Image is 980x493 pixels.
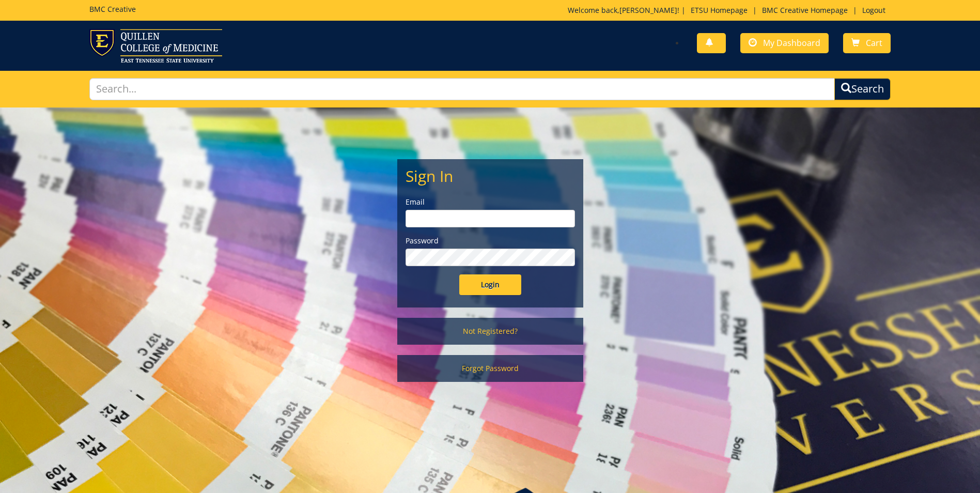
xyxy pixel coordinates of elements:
input: Login [459,274,521,295]
h5: BMC Creative [89,5,136,13]
img: ETSU logo [89,29,222,63]
a: Forgot Password [397,355,583,382]
label: Email [406,197,575,207]
a: Not Registered? [397,318,583,345]
a: Cart [843,33,891,53]
a: Logout [857,5,891,15]
p: Welcome back, ! | | | [568,5,891,16]
a: BMC Creative Homepage [757,5,853,15]
span: Cart [866,37,882,49]
input: Search... [89,78,835,100]
button: Search [834,78,891,100]
label: Password [406,236,575,246]
a: ETSU Homepage [686,5,753,15]
span: My Dashboard [763,37,820,49]
h2: Sign In [406,167,575,184]
a: [PERSON_NAME] [619,5,677,15]
a: My Dashboard [740,33,829,53]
